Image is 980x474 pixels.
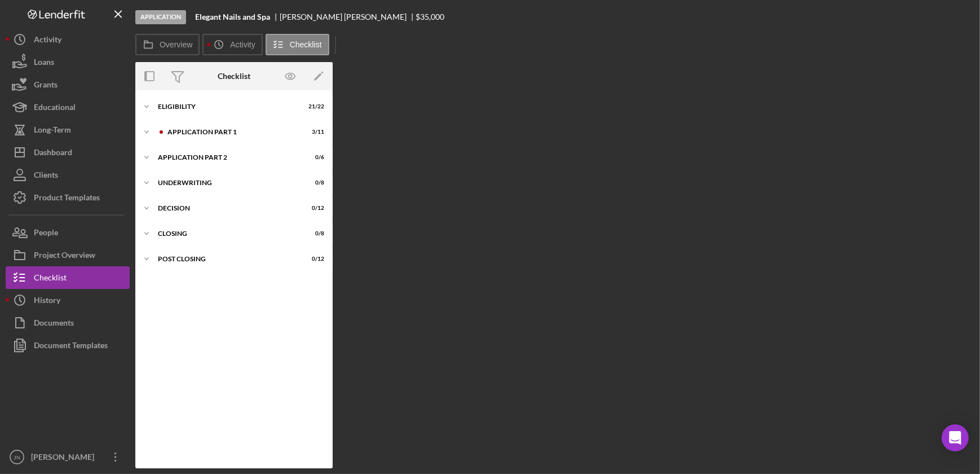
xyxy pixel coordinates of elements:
div: Decision [158,205,296,212]
b: Elegant Nails and Spa [195,12,270,21]
div: 0 / 8 [304,179,324,186]
div: Post Closing [158,256,296,262]
div: Dashboard [34,141,72,166]
label: Activity [230,40,255,49]
button: Checklist [6,266,130,289]
div: Long-Term [34,118,71,144]
button: Clients [6,164,130,186]
div: 0 / 8 [304,230,324,237]
div: Underwriting [158,179,296,186]
span: $35,000 [416,12,445,21]
label: Checklist [290,40,322,49]
div: Grants [34,73,58,99]
button: Overview [135,34,200,55]
div: 3 / 11 [304,129,324,135]
button: People [6,221,130,244]
button: Document Templates [6,334,130,357]
div: [PERSON_NAME] [28,446,101,471]
button: Project Overview [6,244,130,266]
button: Activity [6,28,130,51]
div: 0 / 12 [304,205,324,212]
div: Documents [34,311,74,337]
div: Checklist [218,72,250,81]
button: Loans [6,51,130,73]
div: History [34,289,60,314]
div: Application [135,10,186,24]
div: Eligibility [158,103,296,110]
button: Checklist [266,34,329,55]
div: Product Templates [34,186,100,212]
div: Checklist [34,266,67,292]
div: Closing [158,230,296,237]
div: [PERSON_NAME] [PERSON_NAME] [280,12,416,21]
div: Application Part 2 [158,154,296,161]
button: Documents [6,311,130,334]
div: Application Part 1 [167,129,296,135]
div: 0 / 6 [304,154,324,161]
div: People [34,221,58,247]
button: JN[PERSON_NAME] [6,446,130,468]
div: 0 / 12 [304,256,324,262]
div: Clients [34,164,58,189]
button: Grants [6,73,130,96]
button: Activity [202,34,262,55]
div: Loans [34,51,54,76]
text: JN [14,454,20,460]
div: Document Templates [34,334,108,359]
button: History [6,289,130,311]
div: Open Intercom Messenger [942,424,969,451]
button: Product Templates [6,186,130,209]
div: 21 / 22 [304,103,324,110]
button: Long-Term [6,118,130,141]
div: Activity [34,28,61,54]
div: Educational [34,96,76,121]
button: Dashboard [6,141,130,164]
button: Educational [6,96,130,118]
label: Overview [160,40,192,49]
div: Project Overview [34,244,95,269]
